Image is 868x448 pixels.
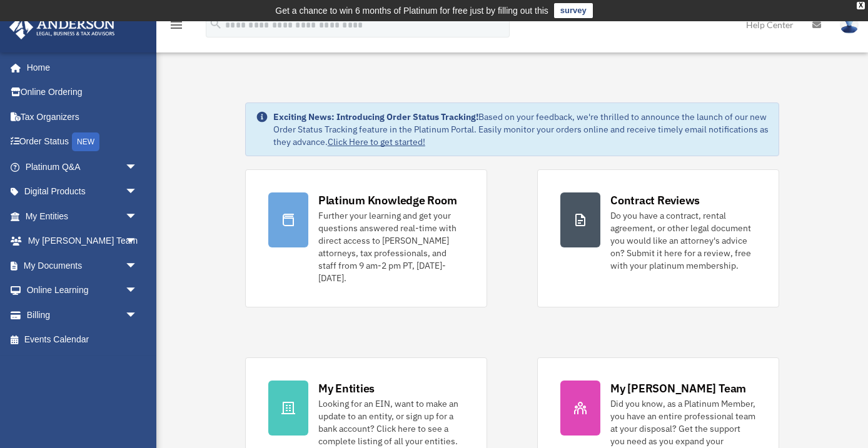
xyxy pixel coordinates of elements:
a: Click Here to get started! [328,136,425,147]
div: Contract Reviews [610,192,700,208]
a: Tax Organizers [9,104,156,129]
span: arrow_drop_down [125,302,150,328]
a: Online Ordering [9,80,156,105]
div: Get a chance to win 6 months of Platinum for free just by filling out this [275,3,548,18]
span: arrow_drop_down [125,229,150,254]
div: Do you have a contract, rental agreement, or other legal document you would like an attorney's ad... [610,209,756,272]
div: Further your learning and get your questions answered real-time with direct access to [PERSON_NAM... [318,209,464,284]
div: NEW [72,132,99,151]
a: Contract Reviews Do you have a contract, rental agreement, or other legal document you would like... [537,169,779,307]
a: Digital Productsarrow_drop_down [9,179,156,204]
img: User Pic [840,16,859,34]
span: arrow_drop_down [125,204,150,229]
a: Platinum Q&Aarrow_drop_down [9,154,156,179]
a: Events Calendar [9,327,156,352]
strong: Exciting News: Introducing Order Status Tracking! [273,111,478,122]
a: My Entitiesarrow_drop_down [9,204,156,229]
a: Home [9,55,150,80]
a: survey [554,3,593,18]
span: arrow_drop_down [125,179,150,205]
a: My [PERSON_NAME] Teamarrow_drop_down [9,229,156,254]
div: close [857,2,865,9]
a: Billingarrow_drop_down [9,302,156,327]
span: arrow_drop_down [125,253,150,279]
span: arrow_drop_down [125,154,150,180]
div: My Entities [318,381,375,396]
a: My Documentsarrow_drop_down [9,253,156,278]
i: search [209,17,223,31]
img: Anderson Advisors Platinum Portal [6,15,119,39]
a: menu [169,22,184,32]
div: Platinum Knowledge Room [318,192,457,208]
a: Online Learningarrow_drop_down [9,278,156,303]
div: Looking for an EIN, want to make an update to an entity, or sign up for a bank account? Click her... [318,397,464,447]
span: arrow_drop_down [125,278,150,304]
div: Based on your feedback, we're thrilled to announce the launch of our new Order Status Tracking fe... [273,111,769,148]
a: Order StatusNEW [9,129,156,155]
i: menu [169,17,184,32]
div: My [PERSON_NAME] Team [610,381,746,396]
a: Platinum Knowledge Room Further your learning and get your questions answered real-time with dire... [245,169,487,307]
